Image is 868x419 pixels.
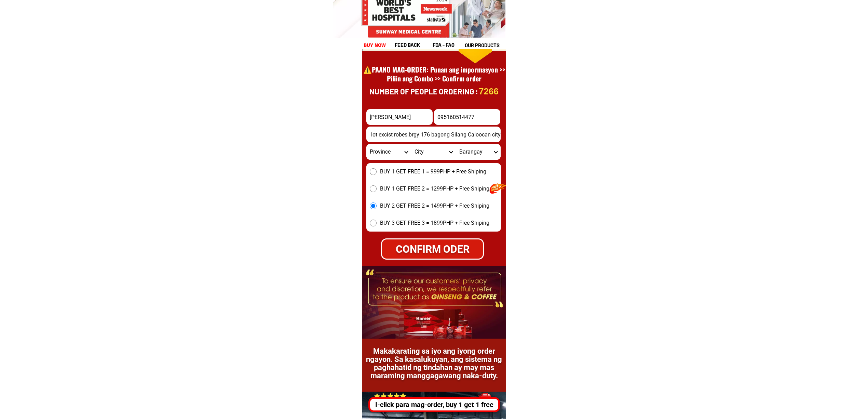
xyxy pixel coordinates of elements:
select: Select province [366,144,411,160]
input: Input phone_number [434,109,500,125]
span: BUY 1 GET FREE 1 = 999PHP + Free Shiping [380,168,486,176]
input: BUY 2 GET FREE 2 = 1499PHP + Free Shiping [370,202,377,209]
input: BUY 1 GET FREE 1 = 999PHP + Free Shiping [370,168,377,175]
span: BUY 2 GET FREE 2 = 1499PHP + Free Shiping [380,202,489,210]
h1: fda - FAQ [433,41,471,49]
input: BUY 1 GET FREE 2 = 1299PHP + Free Shiping [370,185,377,192]
span: BUY 1 GET FREE 2 = 1299PHP + Free Shiping [380,185,489,193]
input: BUY 3 GET FREE 3 = 1899PHP + Free Shiping [370,220,377,226]
h1: buy now [364,41,386,49]
input: Input address [366,127,501,142]
div: I-click para mag-order, buy 1 get 1 free [370,400,498,410]
h1: our products [465,41,505,49]
h1: feed back [395,41,432,49]
div: CONFIRM ODER [382,241,483,257]
span: BUY 3 GET FREE 3 = 1899PHP + Free Shiping [380,219,489,227]
input: Input full_name [366,109,433,125]
h1: Makakarating sa iyo ang iyong order ngayon. Sa kasalukuyan, ang sistema ng paghahatid ng tindahan... [366,347,502,380]
h1: ⚠️️PAANO MAG-ORDER: Punan ang impormasyon >> Piliin ang Combo >> Confirm order [363,65,505,92]
select: Select commune [456,144,501,160]
select: Select district [411,144,456,160]
p: 7266 [479,86,498,97]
